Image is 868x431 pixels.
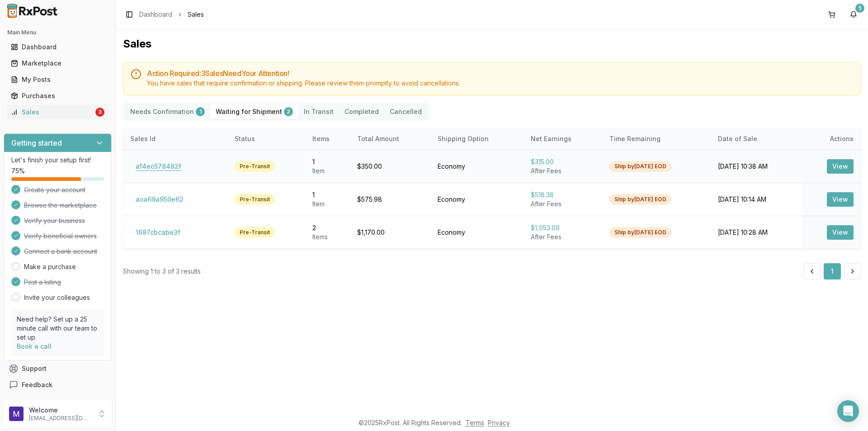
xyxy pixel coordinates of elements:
button: My Posts [4,72,112,87]
p: Let's finish your setup first! [11,156,104,165]
div: $575.98 [357,195,423,204]
p: Need help? Set up a 25 minute call with our team to set up. [17,315,99,342]
a: Purchases [7,88,108,104]
div: After Fees [531,199,595,208]
th: Date of Sale [711,128,802,150]
div: $350.00 [357,162,423,171]
div: After Fees [531,232,595,242]
h2: Main Menu [7,29,108,36]
div: [DATE] 10:38 AM [718,162,795,171]
a: Privacy [488,419,510,426]
div: [DATE] 10:28 AM [718,228,795,237]
button: Cancelled [384,104,427,119]
div: Economy [438,228,516,237]
div: 5 [855,4,864,13]
h5: Action Required: 3 Sale s Need Your Attention! [147,70,853,77]
th: Status [227,128,305,150]
div: After Fees [531,166,595,175]
div: My Posts [11,75,104,84]
div: Item [312,199,343,208]
a: Invite your colleagues [24,293,90,302]
button: Dashboard [4,40,112,54]
span: Sales [188,10,204,19]
div: 1 [312,157,343,166]
div: 1 [196,107,205,116]
button: aca69a950e62 [130,192,189,207]
th: Total Amount [350,128,430,150]
div: 2 [284,107,293,116]
span: Feedback [22,380,52,389]
button: Needs Confirmation [125,104,210,119]
a: Book a call [17,342,52,350]
span: Connect a bank account [24,247,97,256]
span: Browse the marketplace [24,201,97,210]
div: Economy [438,162,516,171]
img: User avatar [9,407,24,421]
span: Verify your business [24,216,85,225]
div: Sales [11,108,94,117]
img: RxPost Logo [4,4,61,18]
a: Terms [466,419,484,426]
span: 75 % [11,166,25,175]
div: Item [312,166,343,175]
div: 1 [312,190,343,199]
div: Pre-Transit [235,227,275,237]
div: [DATE] 10:14 AM [718,195,795,204]
div: $1,053.00 [531,223,595,232]
div: Ship by [DATE] EOD [609,227,671,237]
button: View [827,225,854,240]
h1: Sales [123,37,861,51]
button: Feedback [4,377,112,393]
div: $315.00 [531,157,595,166]
button: 5 [846,7,861,22]
a: My Posts [7,71,108,88]
button: Purchases [4,89,112,103]
div: Marketplace [11,59,104,68]
div: Item s [312,232,343,242]
button: Waiting for Shipment [210,104,298,119]
div: Ship by [DATE] EOD [609,161,671,171]
button: Marketplace [4,56,112,71]
th: Net Earnings [524,128,602,150]
div: 3 [95,108,104,117]
span: Post a listing [24,278,61,287]
div: Open Intercom Messenger [837,400,859,422]
a: Dashboard [139,10,172,19]
th: Sales Id [123,128,227,150]
div: $1,170.00 [357,228,423,237]
div: Pre-Transit [235,194,275,204]
div: Economy [438,195,516,204]
div: Showing 1 to 3 of 3 results [123,267,201,276]
div: Dashboard [11,43,104,52]
a: Marketplace [7,55,108,71]
h3: Getting started [11,137,62,148]
button: View [827,192,854,207]
button: Sales3 [4,105,112,119]
th: Actions [802,128,861,150]
button: 1 [824,263,841,279]
a: Make a purchase [24,262,76,271]
div: Pre-Transit [235,161,275,171]
button: Completed [339,104,384,119]
button: 1687cbcabe3f [130,225,186,240]
th: Items [305,128,350,150]
span: Create your account [24,185,85,194]
span: Verify beneficial owners [24,232,97,241]
div: You have sales that require confirmation or shipping. Please review them promptly to avoid cancel... [147,79,853,88]
p: [EMAIL_ADDRESS][DOMAIN_NAME] [29,415,92,422]
button: In Transit [298,104,339,119]
button: Support [4,360,112,377]
div: 2 [312,223,343,232]
a: Sales3 [7,104,108,120]
nav: breadcrumb [139,10,204,19]
button: a14ec578482f [130,159,187,174]
p: Welcome [29,406,92,415]
div: Ship by [DATE] EOD [609,194,671,204]
div: Purchases [11,91,104,100]
a: Dashboard [7,39,108,55]
th: Shipping Option [430,128,524,150]
div: $518.38 [531,190,595,199]
button: View [827,159,854,174]
th: Time Remaining [602,128,711,150]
